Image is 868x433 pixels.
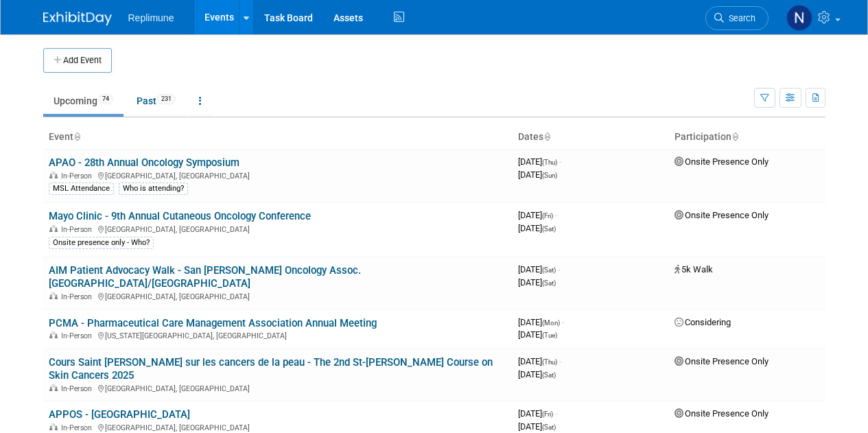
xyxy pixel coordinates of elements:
div: [US_STATE][GEOGRAPHIC_DATA], [GEOGRAPHIC_DATA] [49,329,507,340]
a: Search [705,6,769,30]
th: Participation [669,126,825,149]
span: Onsite Presence Only [675,210,769,220]
span: Search [724,13,755,23]
span: [DATE] [518,369,556,379]
div: [GEOGRAPHIC_DATA], [GEOGRAPHIC_DATA] [49,382,507,393]
span: In-Person [61,172,96,180]
a: Sort by Participation Type [731,131,738,142]
span: (Sat) [542,279,556,287]
div: Onsite presence only - Who? [49,237,154,249]
img: In-Person Event [49,292,58,299]
span: [DATE] [518,356,561,366]
a: Upcoming74 [43,88,124,114]
span: [DATE] [518,408,557,419]
img: In-Person Event [49,172,58,178]
a: AIM Patient Advocacy Walk - San [PERSON_NAME] Oncology Assoc. [GEOGRAPHIC_DATA]/[GEOGRAPHIC_DATA] [49,264,361,290]
span: Onsite Presence Only [675,156,769,167]
div: Who is attending? [119,183,188,195]
div: MSL Attendance [49,183,114,195]
img: In-Person Event [49,384,58,391]
span: In-Person [61,292,96,301]
span: [DATE] [518,277,556,288]
span: (Thu) [542,159,557,166]
span: (Sat) [542,371,556,379]
span: [DATE] [518,156,561,167]
span: (Sat) [542,423,556,431]
span: 5k Walk [675,264,713,274]
span: - [555,408,557,419]
img: Nicole Schaeffner [786,5,812,31]
span: (Fri) [542,410,553,418]
span: Onsite Presence Only [675,356,769,366]
span: 231 [157,94,176,104]
th: Dates [513,126,669,149]
span: [DATE] [518,223,556,233]
span: - [559,356,561,366]
span: - [559,156,561,167]
span: Considering [675,317,731,327]
button: Add Event [43,48,112,73]
span: (Sun) [542,172,557,179]
span: In-Person [61,225,96,234]
span: [DATE] [518,421,556,432]
img: In-Person Event [49,423,58,430]
img: In-Person Event [49,225,58,232]
a: Mayo Clinic - 9th Annual Cutaneous Oncology Conference [49,210,311,222]
a: Sort by Start Date [543,131,550,142]
a: Cours Saint [PERSON_NAME] sur les cancers de la peau - The 2nd St-[PERSON_NAME] Course on Skin Ca... [49,356,493,382]
span: (Fri) [542,212,553,220]
a: Past231 [126,88,186,114]
span: Onsite Presence Only [675,408,769,419]
img: ExhibitDay [43,12,112,25]
span: (Thu) [542,358,557,366]
span: In-Person [61,423,96,432]
div: [GEOGRAPHIC_DATA], [GEOGRAPHIC_DATA] [49,421,507,432]
div: [GEOGRAPHIC_DATA], [GEOGRAPHIC_DATA] [49,223,507,234]
span: [DATE] [518,329,557,340]
span: [DATE] [518,317,564,327]
span: In-Person [61,331,96,340]
span: [DATE] [518,264,560,274]
span: [DATE] [518,169,557,180]
span: (Mon) [542,319,560,327]
a: PCMA - Pharmaceutical Care Management Association Annual Meeting [49,317,377,329]
a: APPOS - [GEOGRAPHIC_DATA] [49,408,190,421]
span: Replimune [128,12,174,23]
span: (Sat) [542,225,556,233]
span: [DATE] [518,210,557,220]
span: - [555,210,557,220]
span: - [558,264,560,274]
span: (Tue) [542,331,557,339]
th: Event [43,126,513,149]
a: Sort by Event Name [73,131,80,142]
span: (Sat) [542,266,556,274]
span: 74 [98,94,113,104]
img: In-Person Event [49,331,58,338]
a: APAO - 28th Annual Oncology Symposium [49,156,239,169]
span: In-Person [61,384,96,393]
div: [GEOGRAPHIC_DATA], [GEOGRAPHIC_DATA] [49,290,507,301]
span: - [562,317,564,327]
div: [GEOGRAPHIC_DATA], [GEOGRAPHIC_DATA] [49,169,507,180]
